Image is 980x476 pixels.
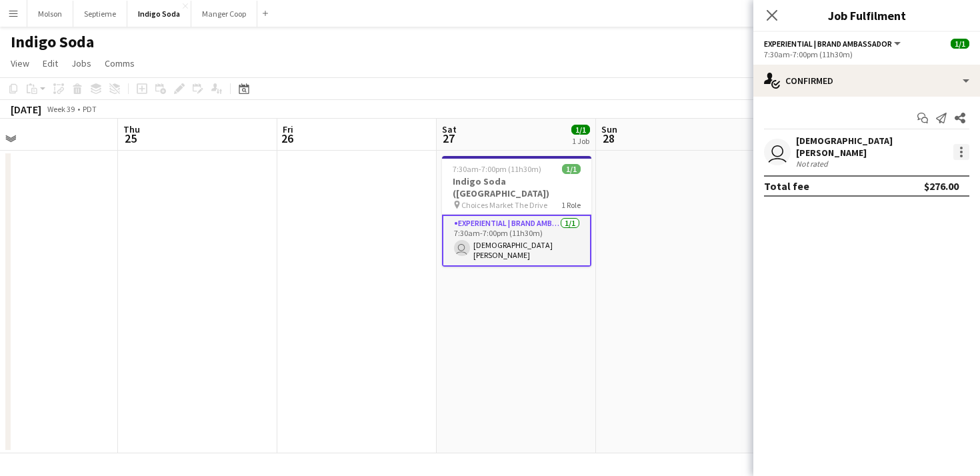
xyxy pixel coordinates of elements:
[764,39,903,49] button: Experiential | Brand Ambassador
[601,123,617,135] span: Sun
[43,57,58,69] span: Edit
[599,131,617,146] span: 28
[37,55,63,72] a: Edit
[442,123,457,135] span: Sat
[105,57,135,69] span: Comms
[442,175,591,199] h3: Indigo Soda ([GEOGRAPHIC_DATA])
[27,1,73,27] button: Molson
[571,125,590,135] span: 1/1
[562,164,581,174] span: 1/1
[127,1,191,27] button: Indigo Soda
[764,39,892,49] span: Experiential | Brand Ambassador
[66,55,97,72] a: Jobs
[764,49,969,59] div: 7:30am-7:00pm (11h30m)
[5,55,35,72] a: View
[281,131,293,146] span: 26
[753,65,980,97] div: Confirmed
[442,156,591,267] app-job-card: 7:30am-7:00pm (11h30m)1/1Indigo Soda ([GEOGRAPHIC_DATA]) Choices Market The Drive1 RoleExperienti...
[440,131,457,146] span: 27
[764,179,809,193] div: Total fee
[753,7,980,24] h3: Job Fulfilment
[71,57,91,69] span: Jobs
[99,55,140,72] a: Comms
[924,179,959,193] div: $276.00
[191,1,257,27] button: Manger Coop
[796,135,948,159] div: [DEMOGRAPHIC_DATA][PERSON_NAME]
[11,57,29,69] span: View
[123,123,140,135] span: Thu
[951,39,969,49] span: 1/1
[11,32,94,52] h1: Indigo Soda
[461,200,547,210] span: Choices Market The Drive
[453,164,541,174] span: 7:30am-7:00pm (11h30m)
[11,103,41,116] div: [DATE]
[121,131,140,146] span: 25
[796,159,831,169] div: Not rated
[73,1,127,27] button: Septieme
[283,123,293,135] span: Fri
[44,104,77,114] span: Week 39
[83,104,97,114] div: PDT
[561,200,581,210] span: 1 Role
[572,136,589,146] div: 1 Job
[442,215,591,267] app-card-role: Experiential | Brand Ambassador1/17:30am-7:00pm (11h30m) [DEMOGRAPHIC_DATA][PERSON_NAME]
